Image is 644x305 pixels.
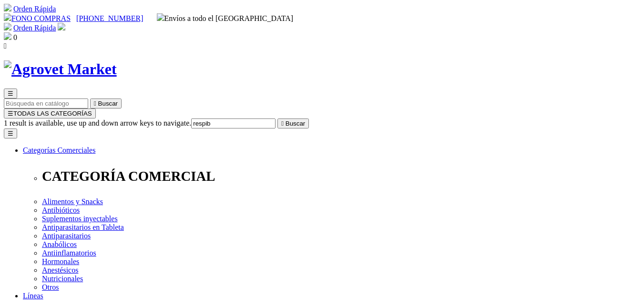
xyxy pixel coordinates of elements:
[4,119,191,127] span: 1 result is available, use up and down arrow keys to navigate.
[8,110,13,117] span: ☰
[4,60,117,78] img: Agrovet Market
[4,13,11,21] img: phone.svg
[4,32,11,40] img: shopping-bag.svg
[4,108,96,118] button: ☰TODAS LAS CATEGORÍAS
[58,23,65,30] img: user.svg
[4,4,11,11] img: shopping-cart.svg
[281,120,284,127] i: 
[58,24,65,32] a: Acceda a su cuenta de cliente
[4,23,11,30] img: shopping-cart.svg
[42,168,640,184] p: CATEGORÍA COMERCIAL
[157,14,294,22] span: Envíos a todo el [GEOGRAPHIC_DATA]
[191,118,276,128] input: Buscar
[13,24,56,32] a: Orden Rápida
[23,146,95,154] a: Categorías Comerciales
[4,42,7,50] i: 
[8,90,13,97] span: ☰
[5,202,164,300] iframe: Brevo live chat
[76,14,143,22] a: [PHONE_NUMBER]
[157,13,164,21] img: delivery-truck.svg
[4,14,71,22] a: FONO COMPRAS
[90,98,122,108] button:  Buscar
[4,89,17,98] button: ☰
[13,5,56,13] a: Orden Rápida
[4,98,88,108] input: Buscar
[286,120,305,127] span: Buscar
[13,33,17,41] span: 0
[42,197,103,206] a: Alimentos y Snacks
[277,118,309,128] button:  Buscar
[98,100,118,107] span: Buscar
[94,100,96,107] i: 
[4,128,17,138] button: ☰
